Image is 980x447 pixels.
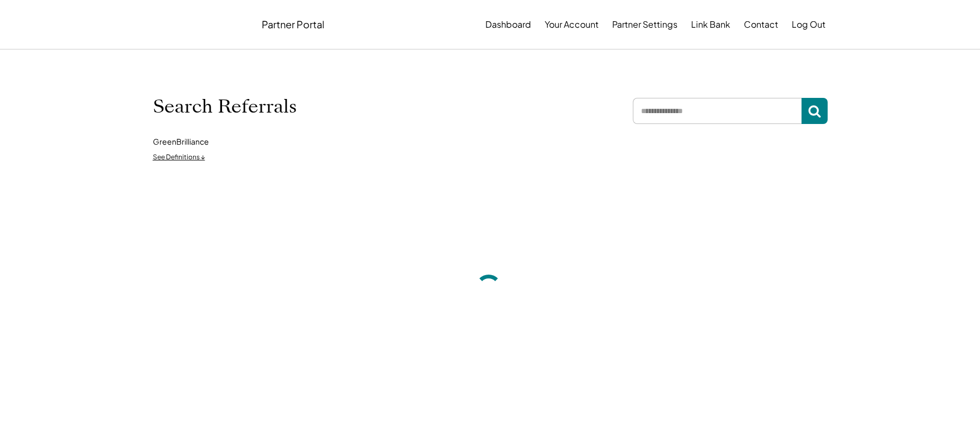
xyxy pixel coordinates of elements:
[153,153,205,162] div: See Definitions ↓
[155,6,245,43] img: yH5BAEAAAAALAAAAAABAAEAAAIBRAA7
[612,14,677,35] button: Partner Settings
[485,14,531,35] button: Dashboard
[153,95,297,118] h1: Search Referrals
[691,14,730,35] button: Link Bank
[153,136,209,147] div: GreenBrilliance
[792,14,825,35] button: Log Out
[329,77,389,136] img: yH5BAEAAAAALAAAAAABAAEAAAIBRAA7
[262,18,324,30] div: Partner Portal
[744,14,778,35] button: Contact
[545,14,599,35] button: Your Account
